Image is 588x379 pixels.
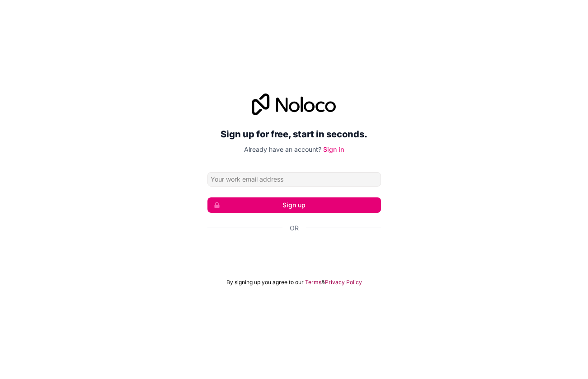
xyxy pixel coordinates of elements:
a: Terms [305,279,321,286]
span: Already have an account? [244,145,321,153]
span: By signing up you agree to our [226,279,304,286]
h2: Sign up for free, start in seconds. [207,126,381,142]
input: Email address [207,172,381,187]
a: Sign in [323,145,344,153]
span: & [321,279,325,286]
button: Sign up [207,197,381,213]
span: Or [290,224,299,233]
a: Privacy Policy [325,279,362,286]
